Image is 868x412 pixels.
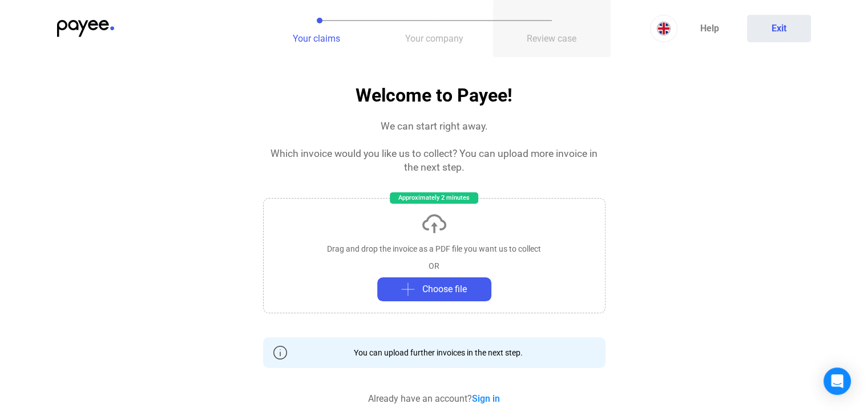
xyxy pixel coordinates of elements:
[472,393,500,404] a: Sign in
[368,392,500,406] div: Already have an account?
[377,277,491,301] button: plus-greyChoose file
[273,346,287,360] img: info-grey-outline
[422,282,467,296] span: Choose file
[421,210,448,237] img: upload-cloud
[650,15,677,42] button: EN
[263,147,605,174] div: Which invoice would you like us to collect? You can upload more invoice in the next step.
[390,192,478,204] div: Approximately 2 minutes
[293,33,340,44] span: Your claims
[677,15,741,42] a: Help
[327,243,541,255] div: Drag and drop the invoice as a PDF file you want us to collect
[747,15,811,42] button: Exit
[429,260,439,272] div: OR
[345,347,523,358] div: You can upload further invoices in the next step.
[356,86,512,106] h1: Welcome to Payee!
[401,282,415,296] img: plus-grey
[527,33,576,44] span: Review case
[823,367,851,395] div: Open Intercom Messenger
[381,119,488,133] div: We can start right away.
[57,20,114,37] img: payee-logo
[405,33,463,44] span: Your company
[657,22,671,35] img: EN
